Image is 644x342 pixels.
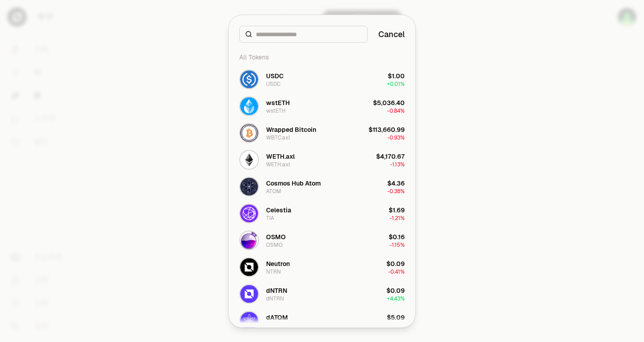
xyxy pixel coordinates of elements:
div: TIA [266,214,274,221]
button: USDC LogoUSDCUSDC$1.00+0.01% [234,66,410,93]
span: -0.93% [387,134,405,141]
div: $0.16 [389,232,405,241]
div: WETH.axl [266,160,290,168]
span: -1.21% [390,214,405,221]
div: wstETH [266,98,290,107]
div: $1.69 [389,205,405,214]
span: -1.52% [388,321,405,329]
div: wstETH [266,107,286,114]
div: $113,660.99 [369,125,405,134]
div: WETH.axl [266,152,295,160]
div: dATOM [266,312,288,321]
button: OSMO LogoOSMOOSMO$0.16-1.15% [234,227,410,253]
button: dATOM LogodATOMdATOM$5.09-1.52% [234,307,410,334]
span: -1.13% [390,160,405,168]
div: OSMO [266,241,283,248]
button: WETH.axl LogoWETH.axlWETH.axl$4,170.67-1.13% [234,146,410,173]
div: NTRN [266,268,281,275]
span: -0.41% [388,268,405,275]
span: -0.38% [387,187,405,194]
div: $4.36 [387,178,405,187]
div: Neutron [266,259,290,268]
div: OSMO [266,232,286,241]
div: Wrapped Bitcoin [266,125,316,134]
div: USDC [266,71,284,80]
div: Cosmos Hub Atom [266,178,321,187]
div: ATOM [266,187,281,194]
div: All Tokens [234,48,410,66]
img: WBTC.axl Logo [240,124,258,142]
img: WETH.axl Logo [240,151,258,169]
div: USDC [266,80,280,87]
div: WBTC.axl [266,134,290,141]
span: -0.84% [387,107,405,114]
div: $0.09 [386,286,405,295]
span: + 4.43% [387,295,405,302]
img: dATOM Logo [240,312,258,329]
button: WBTC.axl LogoWrapped BitcoinWBTC.axl$113,660.99-0.93% [234,119,410,146]
div: $4,170.67 [376,152,405,160]
button: dNTRN LogodNTRNdNTRN$0.09+4.43% [234,280,410,307]
button: wstETH LogowstETHwstETH$5,036.40-0.84% [234,93,410,119]
button: NTRN LogoNeutronNTRN$0.09-0.41% [234,253,410,280]
button: ATOM LogoCosmos Hub AtomATOM$4.36-0.38% [234,173,410,200]
div: $0.09 [386,259,405,268]
img: NTRN Logo [240,258,258,276]
img: OSMO Logo [240,231,258,249]
div: dNTRN [266,286,287,295]
img: wstETH Logo [240,97,258,115]
img: USDC Logo [240,70,258,88]
div: $5,036.40 [373,98,405,107]
div: dATOM [266,321,284,329]
div: Celestia [266,205,291,214]
div: $5.09 [387,312,405,321]
div: $1.00 [388,71,405,80]
span: + 0.01% [387,80,405,87]
img: TIA Logo [240,204,258,222]
button: TIA LogoCelestiaTIA$1.69-1.21% [234,200,410,227]
img: dNTRN Logo [240,285,258,303]
button: Cancel [378,28,405,40]
div: dNTRN [266,295,284,302]
span: -1.15% [390,241,405,248]
img: ATOM Logo [240,177,258,195]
